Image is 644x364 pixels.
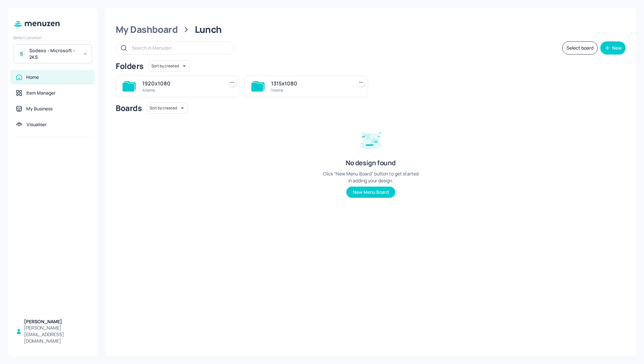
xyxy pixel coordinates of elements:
[354,123,387,156] img: design-empty
[29,47,79,60] div: Sodexo - Microsoft - 2KS
[26,74,39,80] div: Home
[116,24,178,35] div: My Dashboard
[132,43,227,53] input: Search in Menuzen
[612,46,622,50] div: New
[147,102,188,115] div: Sort by created
[26,105,53,112] div: My Business
[562,41,598,55] button: Select board
[600,41,626,55] button: New
[116,61,144,71] div: Folders
[27,121,47,128] div: Visualiser
[24,318,89,325] div: [PERSON_NAME]
[116,103,142,113] div: Boards
[142,80,220,87] div: 1920x1080
[24,325,89,344] div: [PERSON_NAME][EMAIL_ADDRESS][DOMAIN_NAME]
[26,90,56,96] div: Item Manager
[346,187,395,198] button: New Menu Board
[142,87,220,93] div: 4 items
[195,24,222,35] div: Lunch
[271,80,349,87] div: 1315x1080
[149,59,190,73] div: Sort by created
[13,35,92,40] div: Select Location
[271,87,349,93] div: 1 items
[321,170,420,184] div: Click “New Menu Board” button to get started in adding your design.
[17,50,25,58] div: S
[346,158,396,168] div: No design found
